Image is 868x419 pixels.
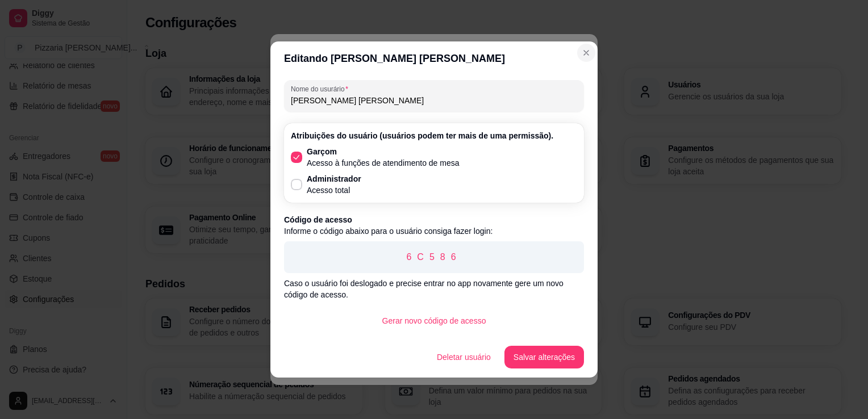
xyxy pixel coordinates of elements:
button: Salvar alterações [504,346,584,368]
p: Acesso total [307,185,361,196]
p: Caso o usuário foi deslogado e precise entrar no app novamente gere um novo código de acesso. [284,278,584,300]
p: Acesso à funções de atendimento de mesa [307,157,460,169]
p: Garçom [307,146,460,157]
input: Nome do usurário [291,95,577,106]
button: Deletar usuário [428,346,500,368]
button: Gerar novo código de acesso [373,309,495,332]
button: Close [577,44,595,62]
p: Informe o código abaixo para o usuário consiga fazer login: [284,225,584,237]
p: 6C586 [293,250,575,264]
p: Código de acesso [284,214,584,225]
p: Administrador [307,173,361,185]
header: Editando [PERSON_NAME] [PERSON_NAME] [270,41,598,76]
p: Atribuições do usuário (usuários podem ter mais de uma permissão). [291,130,577,141]
label: Nome do usurário [291,84,352,94]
